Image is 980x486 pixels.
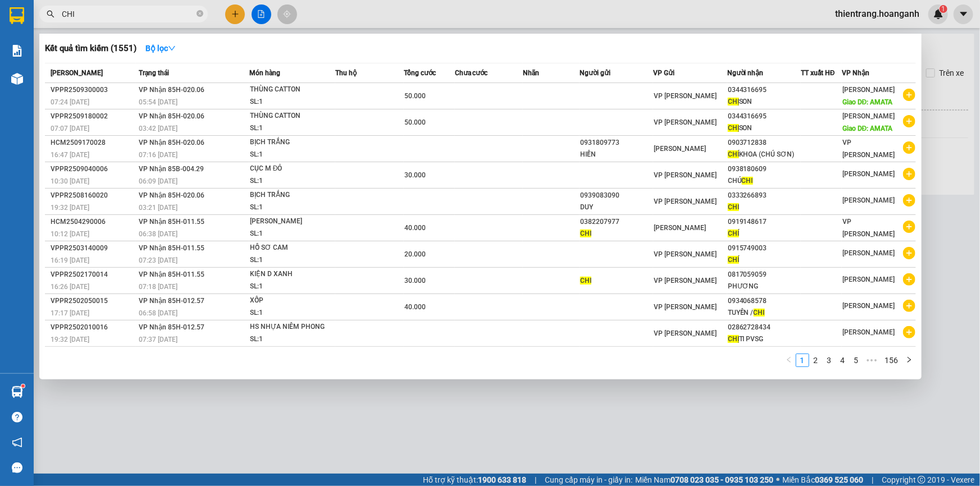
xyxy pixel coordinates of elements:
a: 5 [850,354,863,366]
span: VP [PERSON_NAME] [654,250,717,258]
span: VP Nhận 85H-011.55 [139,244,204,252]
span: 40.000 [404,303,426,311]
span: 06:58 [DATE] [139,309,177,317]
div: 0333266893 [728,190,800,201]
img: warehouse-icon [11,386,23,398]
span: Thu hộ [335,69,357,77]
span: message [12,462,22,473]
span: CHI [754,309,765,317]
a: 3 [823,354,836,366]
span: CHỊ [728,98,739,106]
span: 19:32 [DATE] [51,204,89,212]
div: VPPR2503140009 [51,242,135,254]
span: VP [PERSON_NAME] [654,118,717,126]
img: solution-icon [11,45,23,57]
span: VP [PERSON_NAME] [842,139,895,159]
div: 0919148617 [728,216,800,228]
span: Trạng thái [139,69,169,77]
div: SL: 1 [250,254,334,267]
div: VPPR2509040006 [51,163,135,175]
span: Người gửi [580,69,610,77]
span: plus-circle [903,168,915,180]
span: 06:38 [DATE] [139,230,177,238]
span: VP Nhận 85H-011.55 [139,218,204,226]
div: 0344316695 [728,111,800,122]
span: VP Nhận 85B-004.29 [139,165,204,173]
div: SL: 1 [250,201,334,214]
li: Next 5 Pages [863,354,881,367]
div: SON [728,96,800,108]
span: CHI [728,203,739,211]
span: 30.000 [404,277,426,285]
span: CHÍ [728,150,739,158]
span: Giao DĐ: AMATA [842,125,893,132]
span: ••• [863,354,881,367]
span: CHÍ [728,230,739,237]
span: VP Nhận 85H-020.06 [139,86,204,94]
span: 06:09 [DATE] [139,177,177,185]
li: 2 [809,354,823,367]
span: plus-circle [903,141,915,154]
span: 16:47 [DATE] [51,151,89,159]
span: down [168,44,176,52]
div: SL: 1 [250,122,334,135]
span: 07:18 [DATE] [139,283,177,291]
span: 40.000 [404,224,426,232]
a: 2 [810,354,822,366]
span: VP [PERSON_NAME] [654,92,717,100]
button: left [782,354,796,367]
span: CHI [742,177,753,185]
span: VP Nhận 85H-020.06 [139,139,204,146]
div: VPPR2502170014 [51,269,135,281]
span: 10:12 [DATE] [51,230,89,238]
div: VPPR2508160020 [51,190,135,201]
span: VP Gửi [653,69,674,77]
span: TT xuất HĐ [801,69,835,77]
div: 0344316695 [728,84,800,96]
span: 07:07 [DATE] [51,125,89,132]
span: 05:54 [DATE] [139,98,177,106]
span: [PERSON_NAME] [842,170,895,178]
span: Tổng cước [404,69,436,77]
span: 03:21 [DATE] [139,204,177,212]
li: Previous Page [782,354,796,367]
div: SL: 1 [250,149,334,161]
a: 156 [882,354,902,366]
span: VP Nhận [842,69,869,77]
div: THÙNG CATTON [250,110,334,122]
div: TI PVSG [728,333,800,345]
span: question-circle [12,412,22,423]
li: 156 [881,354,902,367]
button: Bộ lọcdown [136,39,185,57]
strong: Bộ lọc [145,44,176,53]
span: [PERSON_NAME] [842,302,895,310]
div: CỤC M ĐỎ [250,163,334,175]
span: 50.000 [404,118,426,126]
li: Next Page [902,354,916,367]
span: VP Nhận 85H-020.06 [139,112,204,120]
span: 30.000 [404,171,426,179]
div: KIỆN D XANH [250,268,334,281]
div: SL: 1 [250,96,334,108]
span: Chưa cước [455,69,488,77]
span: 07:23 [DATE] [139,256,177,264]
span: left [786,356,792,363]
span: VP [PERSON_NAME] [654,303,717,311]
h3: Kết quả tìm kiếm ( 1551 ) [45,43,136,54]
div: 0382207977 [580,216,653,228]
span: search [47,10,54,18]
div: TUYỀN / [728,307,800,319]
span: VP Nhận 85H-012.57 [139,323,204,331]
div: VPPR2502010016 [51,322,135,333]
sup: 1 [21,384,25,388]
div: SL: 1 [250,333,334,346]
span: [PERSON_NAME] [842,249,895,257]
div: HS NHỰA NIÊM PHONG [250,321,334,333]
span: VP Nhận 85H-012.57 [139,297,204,305]
div: SL: 1 [250,175,334,187]
span: 07:24 [DATE] [51,98,89,106]
div: 0931809773 [580,137,653,149]
div: 0915749003 [728,242,800,254]
span: VP Nhận 85H-020.06 [139,191,204,199]
span: close-circle [197,10,203,17]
